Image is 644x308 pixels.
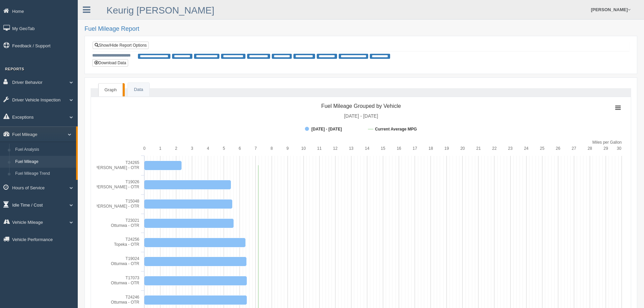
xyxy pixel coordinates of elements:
tspan: Ottumwa - OTR [111,281,139,285]
tspan: Current Average MPG [375,127,417,132]
text: 16 [397,146,401,151]
text: 29 [603,146,608,151]
text: 23 [508,146,513,151]
text: 7 [255,146,257,151]
text: 19 [445,146,449,151]
tspan: T17073 [125,276,139,280]
tspan: Ottumwa - OTR [111,261,139,266]
text: 5 [223,146,225,151]
text: 15 [381,146,385,151]
a: Fuel Mileage [12,156,76,168]
text: 13 [349,146,354,151]
tspan: South St [PERSON_NAME] - OTR [77,204,139,209]
text: 9 [286,146,289,151]
text: 27 [572,146,576,151]
text: 18 [429,146,433,151]
text: 0 [143,146,146,151]
tspan: Miles per Gallon [592,140,622,145]
tspan: [DATE] - [DATE] [311,127,342,132]
text: 21 [476,146,481,151]
tspan: Fuel Mileage Grouped by Vehicle [321,103,401,109]
text: 30 [617,146,622,151]
tspan: Ottumwa - OTR [111,223,139,228]
a: Data [128,83,149,97]
tspan: T15048 [125,199,139,204]
text: 17 [412,146,417,151]
tspan: T19026 [125,180,139,184]
text: 24 [524,146,529,151]
a: Fuel Mileage Trend [12,168,76,180]
text: 12 [333,146,338,151]
tspan: T19024 [125,256,139,261]
tspan: T24256 [125,237,139,242]
text: 10 [301,146,306,151]
tspan: Ottumwa - OTR [111,300,139,305]
text: 25 [540,146,545,151]
tspan: [DATE] - [DATE] [344,113,378,119]
text: 2 [175,146,177,151]
tspan: T24246 [125,295,139,300]
text: 8 [270,146,273,151]
a: Keurig [PERSON_NAME] [106,5,214,16]
text: 20 [460,146,465,151]
button: Download Data [92,59,128,67]
a: Fuel Analysis [12,144,76,156]
text: 22 [492,146,497,151]
tspan: Topeka - OTR [114,242,139,247]
h2: Fuel Mileage Report [85,26,637,32]
text: 11 [317,146,322,151]
text: 4 [207,146,209,151]
tspan: T23021 [125,218,139,223]
text: 3 [191,146,193,151]
a: Graph [98,83,123,97]
tspan: South St [PERSON_NAME] - OTR [77,185,139,189]
text: 26 [556,146,560,151]
tspan: South St [PERSON_NAME] - OTR [77,165,139,170]
text: 6 [239,146,241,151]
text: 28 [588,146,592,151]
text: 14 [365,146,369,151]
tspan: T24265 [125,160,139,165]
text: 1 [159,146,162,151]
a: Show/Hide Report Options [93,42,149,49]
